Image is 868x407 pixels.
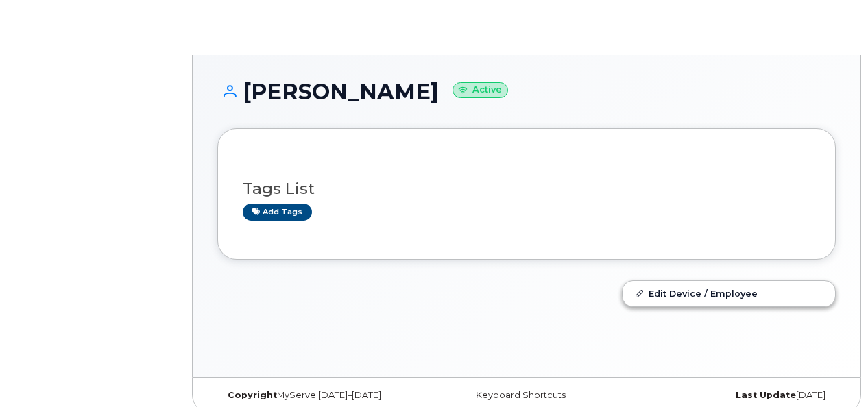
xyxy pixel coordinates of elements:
[453,82,508,98] small: Active
[623,281,835,306] a: Edit Device / Employee
[217,390,424,401] div: MyServe [DATE]–[DATE]
[243,180,810,197] h3: Tags List
[629,390,836,401] div: [DATE]
[228,390,277,400] strong: Copyright
[217,79,836,103] h1: [PERSON_NAME]
[243,203,312,221] a: Add tags
[736,390,796,400] strong: Last Update
[476,390,566,400] a: Keyboard Shortcuts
